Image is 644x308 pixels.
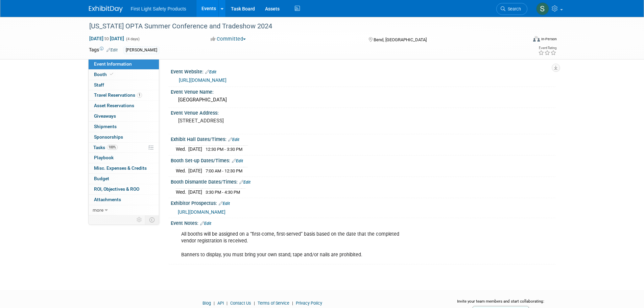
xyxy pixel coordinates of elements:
[374,37,427,42] span: Bend, [GEOGRAPHIC_DATA]
[178,209,225,215] a: [URL][DOMAIN_NAME]
[94,124,117,129] span: Shipments
[94,82,104,88] span: Staff
[89,163,159,173] a: Misc. Expenses & Credits
[93,207,103,213] span: more
[252,301,257,306] span: |
[124,47,159,54] div: [PERSON_NAME]
[110,72,113,76] i: Booth reservation complete
[94,103,134,108] span: Asset Reservations
[134,215,145,224] td: Personalize Event Tab Strip
[171,156,555,164] div: Booth Set-up Dates/Times:
[487,35,557,45] div: Event Format
[228,137,239,142] a: Edit
[188,146,202,153] td: [DATE]
[176,228,481,261] div: All booths will be assigned on a “first-come, first-served” basis based on the date that the comp...
[225,301,229,306] span: |
[94,176,109,181] span: Budget
[176,188,188,195] td: Wed.
[178,118,324,124] pre: [STREET_ADDRESS]
[94,92,142,98] span: Travel Reservations
[87,20,517,32] div: [US_STATE] OPTA Summer Conference and Tradeshow 2024
[171,198,555,207] div: Exhibitor Prospectus:
[258,301,289,306] a: Terms of Service
[94,72,115,77] span: Booth
[205,70,216,74] a: Edit
[239,180,251,185] a: Edit
[89,132,159,142] a: Sponsorships
[89,80,159,90] a: Staff
[219,201,230,206] a: Edit
[94,155,114,160] span: Playbook
[496,3,527,15] a: Search
[89,143,159,153] a: Tasks100%
[89,205,159,215] a: more
[145,215,159,224] td: Toggle Event Tabs
[89,184,159,194] a: ROI, Objectives & ROO
[106,48,118,52] a: Edit
[89,35,124,42] span: [DATE] [DATE]
[230,301,251,306] a: Contact Us
[131,6,186,11] span: First Light Safety Products
[89,195,159,205] a: Attachments
[541,37,557,42] div: In-Person
[538,46,556,50] div: Event Rating
[93,145,118,150] span: Tasks
[89,174,159,184] a: Budget
[206,168,242,173] span: 7:00 AM - 12:30 PM
[212,301,216,306] span: |
[202,301,211,306] a: Blog
[505,6,521,11] span: Search
[217,301,224,306] a: API
[206,147,242,152] span: 12:30 PM - 3:30 PM
[89,6,123,13] img: ExhibitDay
[171,134,555,143] div: Exhibit Hall Dates/Times:
[89,153,159,163] a: Playbook
[171,87,555,95] div: Event Venue Name:
[171,67,555,75] div: Event Website:
[94,165,147,171] span: Misc. Expenses & Credits
[94,197,121,202] span: Attachments
[89,111,159,121] a: Giveaways
[171,218,555,227] div: Event Notes:
[89,90,159,100] a: Travel Reservations1
[296,301,322,306] a: Privacy Policy
[176,167,188,174] td: Wed.
[232,159,243,163] a: Edit
[94,113,116,119] span: Giveaways
[107,145,118,150] span: 100%
[94,186,139,192] span: ROI, Objectives & ROO
[176,95,550,105] div: [GEOGRAPHIC_DATA]
[137,93,142,98] span: 1
[89,59,159,69] a: Event Information
[89,122,159,132] a: Shipments
[290,301,295,306] span: |
[89,101,159,111] a: Asset Reservations
[89,70,159,80] a: Booth
[188,188,202,195] td: [DATE]
[94,134,123,140] span: Sponsorships
[103,36,110,41] span: to
[200,221,211,226] a: Edit
[536,2,549,15] img: Steph Willemsen
[171,177,555,186] div: Booth Dismantle Dates/Times:
[188,167,202,174] td: [DATE]
[94,61,132,67] span: Event Information
[89,46,118,54] td: Tags
[206,190,240,195] span: 3:30 PM - 4:30 PM
[208,35,248,43] button: Committed
[125,37,140,41] span: (4 days)
[171,108,555,116] div: Event Venue Address:
[179,77,226,83] a: [URL][DOMAIN_NAME]
[176,146,188,153] td: Wed.
[533,36,540,42] img: Format-Inperson.png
